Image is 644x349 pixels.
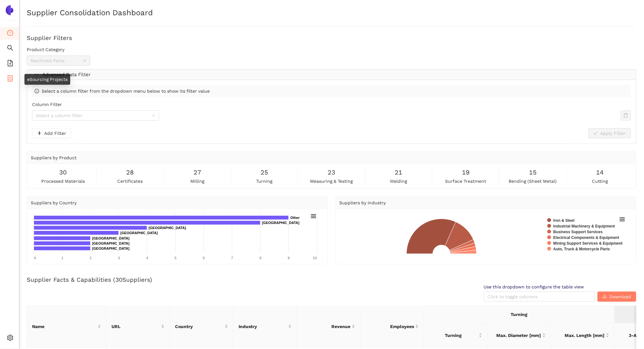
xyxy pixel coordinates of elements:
[290,216,300,220] text: Other
[27,70,636,80] div: Advanced Data Filter
[588,128,631,138] button: checkApply Filter
[390,178,407,185] span: welding
[61,256,63,260] text: 1
[120,231,158,235] text: [GEOGRAPHIC_DATA]
[34,256,36,260] text: 0
[32,101,62,108] label: Column Filter
[190,178,204,185] span: milling
[7,27,13,40] span: dashboard
[610,293,631,300] span: Download
[59,168,67,177] span: 30
[92,247,130,250] text: [GEOGRAPHIC_DATA]
[112,323,160,330] span: URL
[551,323,615,348] th: this column's title is Max. Length [mm],this column is sortable
[234,306,297,348] th: this column's title is Industry,this column is sortable
[445,178,486,185] span: surface treatment
[509,178,557,185] span: bending (sheet metal)
[484,284,595,290] span: Use this dropdown to configure the table view
[92,236,130,240] text: [GEOGRAPHIC_DATA]
[297,306,361,348] th: this column's title is Revenue,this column is sortable
[621,110,631,121] button: delete
[32,323,96,330] span: Name
[41,178,85,185] span: processed materials
[260,256,261,260] text: 8
[7,58,13,70] span: file-add
[7,73,13,86] span: container
[366,323,414,330] span: Employees
[462,168,470,177] span: 19
[424,323,488,348] th: this column's title is Turning,this column is sortable
[231,256,233,260] text: 7
[24,74,70,85] div: eSourcing Projects
[170,306,234,348] th: this column's title is Country,this column is sortable
[31,155,77,160] span: Suppliers by Product
[92,241,130,245] text: [GEOGRAPHIC_DATA]
[553,241,623,246] text: Mining Support Services & Equipment
[146,256,148,260] text: 4
[598,292,636,302] button: downloadDownload
[106,306,170,348] th: this column's title is URL,this column is sortable
[488,323,551,348] th: this column's title is Max. Diameter [mm],this column is sortable
[174,256,176,260] text: 5
[340,200,386,205] span: Suppliers by Industry
[175,323,223,330] span: Country
[27,34,636,42] h3: Supplier Filters
[126,168,134,177] span: 28
[27,46,64,53] label: Product Category
[32,128,71,138] button: plusAdd Filter
[7,43,13,55] span: search
[556,332,605,339] span: Max. Length [mm]
[553,230,603,234] text: Business Support Services
[193,168,201,177] span: 27
[262,221,300,225] text: [GEOGRAPHIC_DATA]
[553,235,619,240] text: Electrical Components & Equipment
[44,130,66,137] span: Add Filter
[35,73,38,76] span: right
[31,200,77,205] span: Suppliers by Country
[310,178,353,185] span: measuring & testing
[4,5,15,15] img: Logo
[37,131,42,136] span: plus
[42,71,634,79] span: Advanced Data Filter
[553,224,615,228] text: Industrial Machinery & Equipment
[118,256,120,260] text: 3
[239,323,287,330] span: Industry
[27,306,106,348] th: this column's title is Name,this column is sortable
[27,8,636,18] h2: Supplier Consolidation Dashboard
[592,178,608,185] span: cutting
[7,333,13,345] span: setting
[424,306,615,323] th: Turning
[42,88,210,95] span: Select a column filter from the dropdown menu below to show its filter value
[288,256,290,260] text: 9
[553,218,575,223] text: Iron & Steel
[149,226,186,230] text: [GEOGRAPHIC_DATA]
[603,294,607,299] span: download
[261,168,268,177] span: 25
[313,256,317,260] text: 10
[553,247,610,251] text: Auto, Truck & Motorcycle Parts
[203,256,205,260] text: 6
[361,306,424,348] th: this column's title is Employees,this column is sortable
[256,178,273,185] span: turning
[596,168,604,177] span: 14
[35,89,39,93] span: info-circle
[493,332,541,339] span: Max. Diameter [mm]
[395,168,403,177] span: 21
[429,332,478,339] span: Turning
[529,168,537,177] span: 15
[90,256,92,260] text: 2
[302,323,350,330] span: Revenue
[328,168,335,177] span: 23
[27,276,636,284] h3: Supplier Facts & Capabilities ( 30 Suppliers)
[117,178,143,185] span: certificates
